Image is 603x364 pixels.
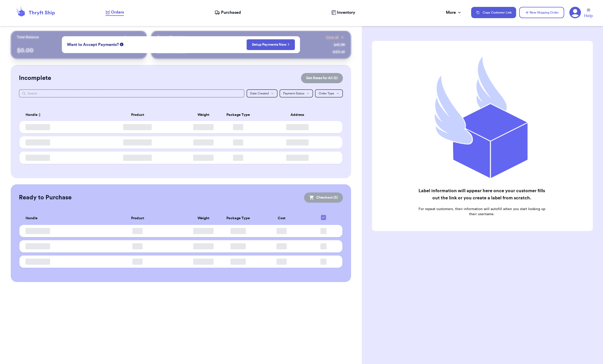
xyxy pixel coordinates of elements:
[280,89,313,98] button: Payment Status
[471,7,516,18] button: Copy Customer Link
[111,9,124,15] span: Orders
[19,89,244,98] input: Search
[38,112,42,118] button: Sort ascending
[89,212,186,225] th: Product
[584,13,593,19] span: Help
[331,9,355,16] a: Inventory
[247,89,277,98] button: Date Created
[106,9,124,16] a: Orders
[584,8,593,19] a: Help
[67,42,119,48] span: Want to Accept Payments?
[124,35,135,40] span: Payout
[326,35,345,40] a: View all
[17,46,141,55] p: $ 0.00
[256,212,308,225] th: Cost
[301,73,343,83] button: Get Rates for All (0)
[419,187,546,201] h2: Label information will appear here once your customer fills out the link or you create a label fr...
[124,35,141,40] a: Payout
[157,35,185,40] p: Recent Payments
[19,193,72,202] h2: Ready to Purchase
[215,9,241,16] a: Purchased
[252,42,289,47] a: Setup Payments Now
[326,35,339,40] span: View all
[333,50,345,55] div: $ 123.45
[337,9,355,16] span: Inventory
[315,89,343,98] button: Order Type
[419,207,546,217] p: For repeat customers, their information will autofill when you start looking up their username.
[247,39,295,50] button: Setup Payments Now
[26,112,38,118] span: Handle
[334,42,345,47] div: $ 45.99
[221,212,256,225] th: Package Type
[519,7,564,18] button: New Shipping Order
[283,92,304,95] span: Payment Status
[186,212,221,225] th: Weight
[319,92,334,95] span: Order Type
[26,216,38,221] span: Handle
[89,109,186,121] th: Product
[304,192,343,203] button: Checkout (0)
[19,74,51,82] h2: Incomplete
[221,109,256,121] th: Package Type
[256,109,342,121] th: Address
[446,9,462,16] div: More
[221,9,241,16] span: Purchased
[186,109,221,121] th: Weight
[17,35,39,40] p: Total Balance
[250,92,269,95] span: Date Created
